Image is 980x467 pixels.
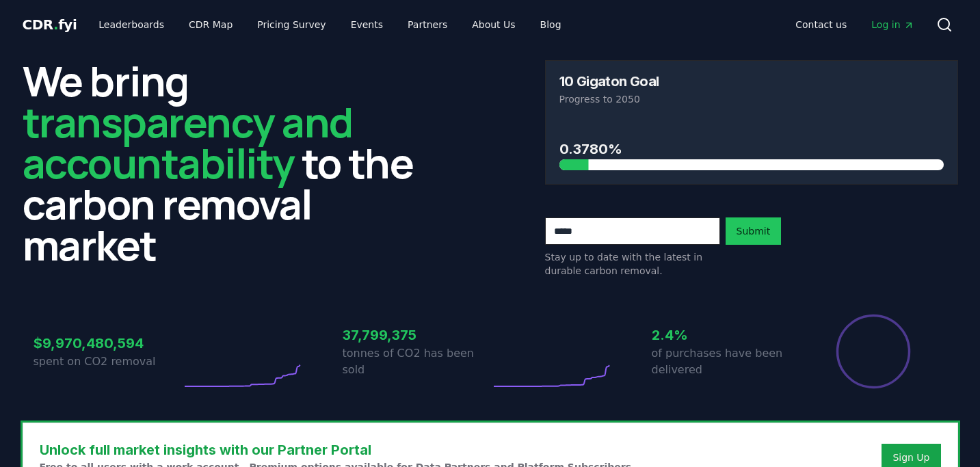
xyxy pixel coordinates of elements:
[343,325,490,345] h3: 37,799,375
[726,217,782,245] button: Submit
[835,313,912,390] div: Percentage of sales delivered
[559,92,944,106] p: Progress to 2050
[40,440,635,460] h3: Unlock full market insights with our Partner Portal
[23,15,77,34] a: CDR.fyi
[246,12,336,37] a: Pricing Survey
[34,333,181,353] h3: $9,970,480,594
[397,12,458,37] a: Partners
[178,12,243,37] a: CDR Map
[652,345,799,378] p: of purchases have been delivered
[34,353,181,370] p: spent on CO2 removal
[461,12,526,37] a: About Us
[784,12,858,37] a: Contact us
[652,325,799,345] h3: 2.4%
[88,12,175,37] a: Leaderboards
[23,94,353,191] span: transparency and accountability
[53,16,58,33] span: .
[88,12,572,37] nav: Main
[23,60,436,265] h2: We bring to the carbon removal market
[529,12,572,37] a: Blog
[559,139,944,159] h3: 0.3780%
[545,250,720,278] p: Stay up to date with the latest in durable carbon removal.
[860,12,925,37] a: Log in
[892,451,929,464] a: Sign Up
[343,345,490,378] p: tonnes of CO2 has been sold
[340,12,394,37] a: Events
[559,75,659,88] h3: 10 Gigaton Goal
[23,16,77,33] span: CDR fyi
[871,18,914,31] span: Log in
[784,12,925,37] nav: Main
